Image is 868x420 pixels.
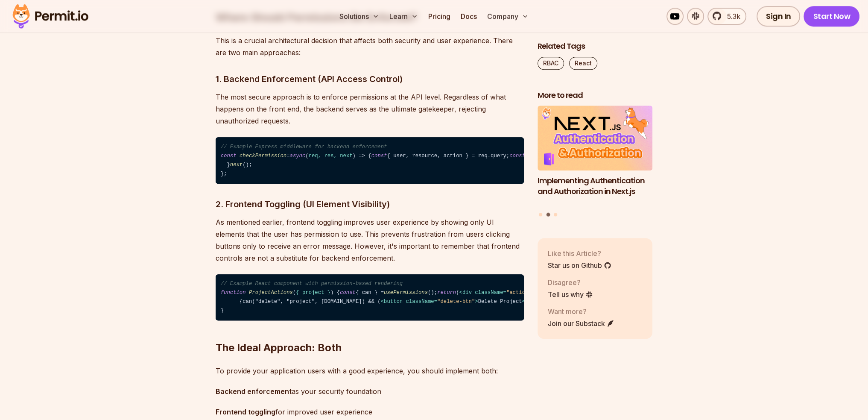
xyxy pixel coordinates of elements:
button: Learn [386,8,421,25]
a: React [569,57,597,70]
span: className [475,290,503,296]
h2: More to read [538,90,653,101]
span: className [406,299,434,305]
div: Posts [538,106,653,218]
a: Start Now [804,6,859,26]
span: usePermissions [384,290,428,296]
button: Go to slide 1 [539,213,542,216]
span: div [462,290,472,296]
a: Pricing [425,8,454,25]
a: Join our Substack [548,318,614,329]
button: Go to slide 2 [546,213,550,217]
p: Disagree? [548,277,593,288]
h3: 2. Frontend Toggling (UI Element Visibility) [216,197,524,211]
span: checkPermission [240,153,286,159]
span: { project } [296,290,330,296]
p: The most secure approach is to enforce permissions at the API level. Regardless of what happens o... [216,91,524,127]
code: = ( ) => { { user, resource, action } = req. ; permitted = permit. (user, action, resource); (!pe... [216,137,524,184]
span: "delete-btn" [437,299,475,305]
span: ProjectActions [249,290,293,296]
a: Implementing Authentication and Authorization in Next.jsImplementing Authentication and Authoriza... [538,106,653,208]
span: "actions" [506,290,535,296]
span: // Example React component with permission-based rendering [221,281,403,287]
code: ( ) { { can } = (); ( ); } [216,274,524,321]
span: query [491,153,506,159]
h3: 1. Backend Enforcement (API Access Control) [216,72,524,86]
button: Company [484,8,532,25]
span: async [290,153,306,159]
p: This is a crucial architectural decision that affects both security and user experience. There ar... [216,35,524,59]
h2: Related Tags [538,41,653,52]
span: button [384,299,403,305]
button: Solutions [336,8,383,25]
span: < = > [381,299,478,305]
span: const [221,153,237,159]
span: return [437,290,456,296]
span: 5.3k [722,11,740,21]
span: next [230,162,243,168]
span: function [221,290,246,296]
h3: Implementing Authentication and Authorization in Next.js [538,176,653,197]
p: for improved user experience [216,406,524,418]
span: < = > [459,290,538,296]
a: RBAC [538,57,564,70]
a: Tell us why [548,289,593,300]
span: </ > [522,299,550,305]
button: Go to slide 3 [554,213,557,216]
a: Docs [457,8,480,25]
h2: The Ideal Approach: Both [216,307,524,355]
span: const [509,153,525,159]
a: Sign In [757,6,801,26]
a: Star us on Github [548,260,611,270]
li: 2 of 3 [538,106,653,208]
img: Permit logo [9,2,92,31]
strong: Backend enforcement [216,387,292,396]
span: req, res, next [309,153,353,159]
p: Want more? [548,306,614,317]
p: As mentioned earlier, frontend toggling improves user experience by showing only UI elements that... [216,216,524,264]
span: const [340,290,356,296]
img: Implementing Authentication and Authorization in Next.js [538,106,653,171]
a: 5.3k [707,8,746,25]
strong: Frontend toggling [216,408,275,416]
span: // Example Express middleware for backend enforcement [221,144,387,150]
span: const [371,153,387,159]
p: Like this Article? [548,248,611,258]
p: To provide your application users with a good experience, you should implement both: [216,365,524,377]
p: as your security foundation [216,385,524,397]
